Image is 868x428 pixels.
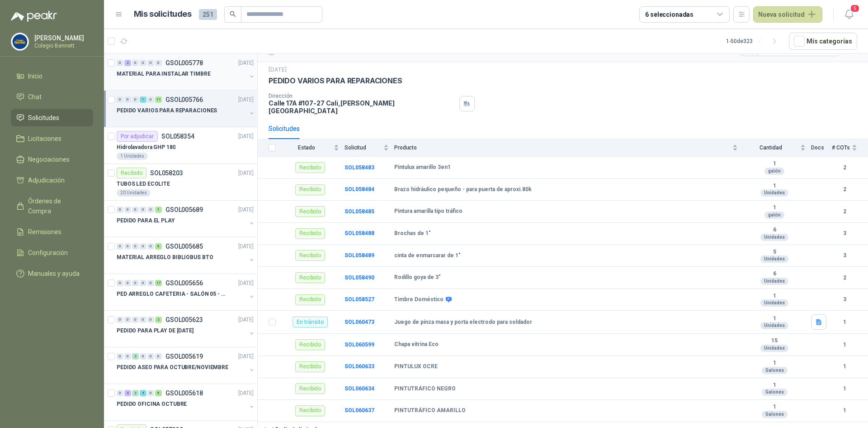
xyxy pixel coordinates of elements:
[117,168,146,178] div: Recibido
[124,390,131,396] div: 4
[117,351,255,380] a: 0 0 2 0 0 0 GSOL005619[DATE] PEDIDO ASEO PARA OCTUBRE/NOVIEMBRE
[743,139,811,157] th: Cantidad
[832,406,857,415] b: 1
[832,274,857,282] b: 2
[344,208,374,215] a: SOL058485
[155,353,162,360] div: 0
[124,353,131,360] div: 0
[295,383,325,394] div: Recibido
[117,94,255,123] a: 0 0 0 1 0 11 GSOL005766[DATE] PEDIDO VARIOS PARA REPARACIONES
[281,144,332,151] span: Estado
[147,317,154,323] div: 0
[760,255,788,263] div: Unidades
[760,234,788,241] div: Unidades
[394,252,461,260] b: cinta de enmarcarar de 1"
[28,92,42,102] span: Chat
[155,243,162,250] div: 6
[117,180,170,188] p: TUBOS LED ECOLITE
[165,353,203,360] p: GSOL005619
[295,361,325,372] div: Recibido
[238,242,254,251] p: [DATE]
[394,363,438,370] b: PINTULUX OCRE
[155,60,162,66] div: 0
[760,189,788,197] div: Unidades
[760,299,788,307] div: Unidades
[344,296,374,303] b: SOL058527
[344,164,374,171] a: SOL058483
[292,317,328,327] div: En tránsito
[124,243,131,250] div: 0
[132,96,139,103] div: 0
[147,96,154,103] div: 0
[11,151,93,168] a: Negociaciones
[344,252,374,259] a: SOL058489
[764,168,784,175] div: galón
[104,127,257,164] a: Por adjudicarSOL058354[DATE] Hidrolavadora GHP 1801 Unidades
[645,10,693,19] div: 6 seleccionadas
[117,353,123,360] div: 0
[117,278,255,307] a: 0 0 0 0 0 17 GSOL005656[DATE] PED ARREGLO CAFETERIA - SALÓN 05 - MATERIAL CARP.
[344,139,394,157] th: Solicitud
[238,279,254,288] p: [DATE]
[165,207,203,213] p: GSOL005689
[743,144,798,151] span: Cantidad
[11,67,93,85] a: Inicio
[764,212,784,219] div: galón
[140,96,146,103] div: 1
[832,385,857,393] b: 1
[762,389,788,396] div: Galones
[28,248,68,258] span: Configuración
[269,66,287,74] p: [DATE]
[344,363,374,370] b: SOL060633
[117,70,211,78] p: MATERIAL PARA INSTALAR TIMBRE
[147,60,154,66] div: 0
[34,35,91,41] p: [PERSON_NAME]
[11,33,28,50] img: Company Logo
[238,206,254,214] p: [DATE]
[832,295,857,304] b: 3
[165,60,203,66] p: GSOL005778
[132,60,139,66] div: 0
[344,385,374,392] b: SOL060634
[117,106,217,115] p: PEDIDO VARIOS PARA REPARACIONES
[760,322,788,329] div: Unidades
[132,390,139,396] div: 2
[147,353,154,360] div: 0
[132,280,139,286] div: 0
[165,96,203,103] p: GSOL005766
[117,189,151,197] div: 20 Unidades
[762,367,788,374] div: Galones
[295,272,325,283] div: Recibido
[117,280,123,286] div: 0
[344,274,374,281] b: SOL058490
[269,99,456,115] p: Calle 17A #107-27 Cali , [PERSON_NAME][GEOGRAPHIC_DATA]
[832,318,857,327] b: 1
[850,4,860,13] span: 5
[28,71,42,81] span: Inicio
[155,96,162,103] div: 11
[753,6,822,23] button: Nueva solicitud
[344,407,374,414] b: SOL060637
[165,280,203,286] p: GSOL005656
[117,96,123,103] div: 0
[134,8,192,21] h1: Mis solicitudes
[832,144,850,151] span: # COTs
[238,316,254,324] p: [DATE]
[295,228,325,239] div: Recibido
[11,192,93,220] a: Órdenes de Compra
[150,170,183,176] p: SOL058203
[344,341,374,348] b: SOL060599
[344,144,382,151] span: Solicitud
[238,389,254,398] p: [DATE]
[394,186,532,193] b: Brazo hidráulico pequeño - para puerta de aproxi.80k
[28,269,80,279] span: Manuales y ayuda
[11,88,93,106] a: Chat
[344,230,374,236] a: SOL058488
[124,60,131,66] div: 2
[811,139,832,157] th: Docs
[140,243,146,250] div: 0
[743,337,806,345] b: 15
[124,317,131,323] div: 0
[140,207,146,213] div: 0
[117,400,187,409] p: PEDIDO OFICINA OCTUBRE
